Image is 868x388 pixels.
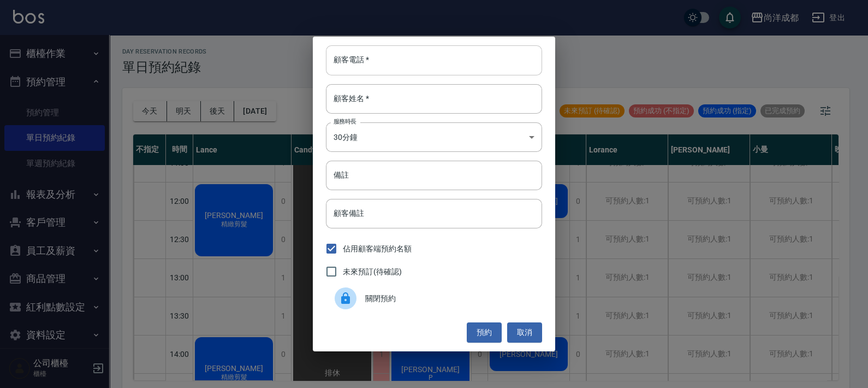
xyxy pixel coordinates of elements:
div: 30分鐘 [326,122,542,152]
label: 服務時長 [334,117,356,126]
span: 關閉預約 [365,293,533,304]
span: 佔用顧客端預約名額 [343,243,412,255]
div: 關閉預約 [326,283,542,314]
button: 取消 [507,322,542,343]
button: 預約 [467,322,502,343]
span: 未來預訂(待確認) [343,266,402,278]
